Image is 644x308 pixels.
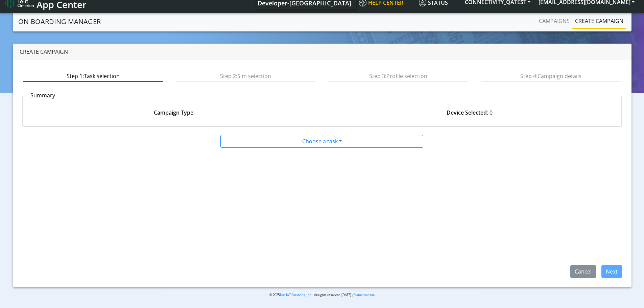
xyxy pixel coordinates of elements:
btn: Step 3: Profile selection [328,69,469,82]
button: Choose a task [220,135,423,148]
div: : 0 [322,109,618,117]
btn: Step 2: Sim selection [175,69,316,82]
div: Create campaign [13,44,631,60]
strong: Campaign Type [154,109,193,116]
btn: Step 1: Task selection [23,69,163,82]
button: Next [601,265,622,278]
btn: Step 4: Campaign details [481,69,621,82]
a: Status website [354,293,375,297]
strong: Device Selected [447,109,487,116]
p: Summary [28,91,58,99]
button: Cancel [570,265,596,278]
a: Telit IoT Solutions, Inc. [280,293,312,297]
a: Campaigns [536,14,572,28]
a: On-Boarding Manager [18,15,101,28]
p: © 2025 . All rights reserved.[DATE] | [166,292,478,298]
div: : [27,109,322,117]
a: Create campaign [572,14,626,28]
